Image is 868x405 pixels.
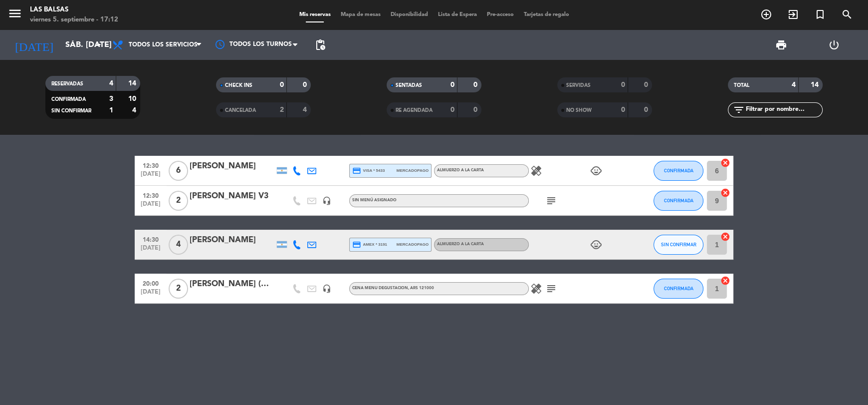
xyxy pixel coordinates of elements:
[169,279,188,299] span: 2
[814,8,826,20] i: turned_in_not
[109,80,113,87] strong: 4
[190,190,274,203] div: [PERSON_NAME] V3
[322,196,331,205] i: headset_mic
[129,41,198,48] span: Todos los servicios
[93,39,105,51] i: arrow_drop_down
[664,198,693,203] span: CONFIRMADA
[352,240,361,249] i: credit_card
[169,191,188,211] span: 2
[397,167,429,174] span: mercadopago
[775,39,787,51] span: print
[109,95,113,102] strong: 3
[322,284,331,293] i: headset_mic
[51,97,86,102] span: CONFIRMADA
[190,278,274,291] div: [PERSON_NAME] (Huesped)
[661,242,696,247] span: SIN CONFIRMAR
[169,235,188,255] span: 4
[225,108,256,113] span: CANCELADA
[352,198,397,202] span: Sin menú asignado
[352,240,387,249] span: amex * 3191
[7,34,60,56] i: [DATE]
[787,8,799,20] i: exit_to_app
[225,83,252,88] span: CHECK INS
[51,81,83,86] span: RESERVADAS
[303,106,309,113] strong: 4
[734,83,749,88] span: TOTAL
[808,30,861,60] div: LOG OUT
[590,239,602,251] i: child_care
[314,39,326,51] span: pending_actions
[841,8,853,20] i: search
[653,279,703,299] button: CONFIRMADA
[530,165,542,177] i: healing
[664,168,693,173] span: CONFIRMADA
[653,161,703,181] button: CONFIRMADA
[720,188,730,198] i: cancel
[386,12,433,17] span: Disponibilidad
[132,107,138,114] strong: 4
[138,159,163,171] span: 12:30
[530,283,542,295] i: healing
[621,106,625,113] strong: 0
[138,233,163,245] span: 14:30
[590,165,602,177] i: child_care
[396,108,433,113] span: RE AGENDADA
[760,8,772,20] i: add_circle_outline
[450,106,454,113] strong: 0
[109,107,113,114] strong: 1
[352,166,361,175] i: credit_card
[396,83,422,88] span: SENTADAS
[7,6,22,24] button: menu
[280,81,284,88] strong: 0
[566,83,591,88] span: SERVIDAS
[397,241,429,248] span: mercadopago
[828,39,840,51] i: power_settings_new
[644,106,650,113] strong: 0
[482,12,519,17] span: Pre-acceso
[336,12,386,17] span: Mapa de mesas
[644,81,650,88] strong: 0
[450,81,454,88] strong: 0
[190,234,274,247] div: [PERSON_NAME]
[811,81,821,88] strong: 14
[566,108,592,113] span: NO SHOW
[352,166,385,175] span: visa * 5433
[138,277,163,289] span: 20:00
[190,160,274,173] div: [PERSON_NAME]
[745,104,822,115] input: Filtrar por nombre...
[30,5,118,15] div: Las Balsas
[792,81,796,88] strong: 4
[138,289,163,300] span: [DATE]
[720,158,730,168] i: cancel
[545,195,557,207] i: subject
[138,201,163,212] span: [DATE]
[437,168,484,172] span: ALMUERZO A LA CARTA
[473,106,479,113] strong: 0
[519,12,574,17] span: Tarjetas de regalo
[138,189,163,201] span: 12:30
[621,81,625,88] strong: 0
[7,6,22,21] i: menu
[720,232,730,242] i: cancel
[545,283,557,295] i: subject
[294,12,336,17] span: Mis reservas
[733,104,745,116] i: filter_list
[653,191,703,211] button: CONFIRMADA
[437,242,484,246] span: ALMUERZO A LA CARTA
[128,95,138,102] strong: 10
[51,108,91,113] span: SIN CONFIRMAR
[138,245,163,256] span: [DATE]
[128,80,138,87] strong: 14
[169,161,188,181] span: 6
[138,171,163,182] span: [DATE]
[433,12,482,17] span: Lista de Espera
[720,276,730,286] i: cancel
[30,15,118,25] div: viernes 5. septiembre - 17:12
[303,81,309,88] strong: 0
[352,286,434,290] span: CENA MENU DEGUSTACION
[664,286,693,291] span: CONFIRMADA
[280,106,284,113] strong: 2
[653,235,703,255] button: SIN CONFIRMAR
[473,81,479,88] strong: 0
[408,286,434,290] span: , ARS 121000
